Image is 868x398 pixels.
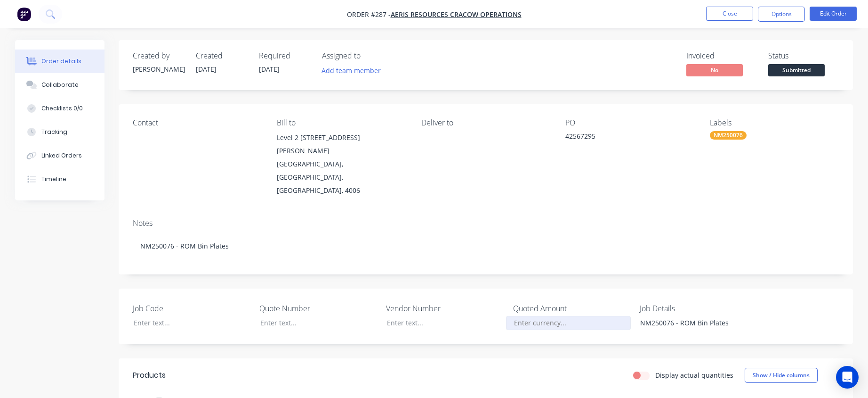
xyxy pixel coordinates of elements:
[565,118,694,127] div: PO
[513,303,631,314] label: Quoted Amount
[41,81,79,89] div: Collaborate
[317,64,386,77] button: Add team member
[15,144,104,167] button: Linked Orders
[768,64,825,78] button: Submitted
[758,7,805,22] button: Options
[15,97,104,120] button: Checklists 0/0
[133,370,166,381] div: Products
[133,303,250,314] label: Job Code
[322,51,416,60] div: Assigned to
[41,104,83,113] div: Checklists 0/0
[710,131,747,140] div: NM250076
[196,65,217,74] span: [DATE]
[421,118,550,127] div: Deliver to
[686,51,757,60] div: Invoiced
[133,232,839,260] div: NM250076 - ROM Bin Plates
[277,131,406,158] div: Level 2 [STREET_ADDRESS][PERSON_NAME]
[41,175,66,183] div: Timeline
[277,131,406,197] div: Level 2 [STREET_ADDRESS][PERSON_NAME][GEOGRAPHIC_DATA], [GEOGRAPHIC_DATA], [GEOGRAPHIC_DATA], 4006
[745,368,818,383] button: Show / Hide columns
[386,303,504,314] label: Vendor Number
[565,131,683,144] div: 42567295
[710,118,839,127] div: Labels
[259,303,377,314] label: Quote Number
[259,65,280,74] span: [DATE]
[633,316,750,330] div: NM250076 - ROM Bin Plates
[17,7,31,21] img: Factory
[836,366,859,389] div: Open Intercom Messenger
[15,120,104,144] button: Tracking
[133,51,185,60] div: Created by
[41,151,82,160] div: Linked Orders
[277,158,406,197] div: [GEOGRAPHIC_DATA], [GEOGRAPHIC_DATA], [GEOGRAPHIC_DATA], 4006
[640,303,757,314] label: Job Details
[133,118,262,127] div: Contact
[41,57,81,66] div: Order details
[347,10,391,19] span: Order #287 -
[259,51,311,60] div: Required
[768,64,825,76] span: Submitted
[768,51,839,60] div: Status
[277,118,406,127] div: Bill to
[655,370,733,380] label: Display actual quantities
[133,219,839,228] div: Notes
[196,51,248,60] div: Created
[810,7,857,21] button: Edit Order
[686,64,743,76] span: No
[15,73,104,97] button: Collaborate
[41,128,67,136] div: Tracking
[391,10,522,19] a: Aeris Resources Cracow Operations
[133,64,185,74] div: [PERSON_NAME]
[706,7,753,21] button: Close
[15,50,104,73] button: Order details
[322,64,386,77] button: Add team member
[506,316,630,330] input: Enter currency...
[15,167,104,191] button: Timeline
